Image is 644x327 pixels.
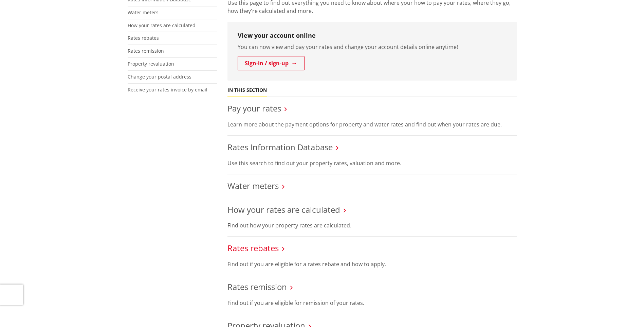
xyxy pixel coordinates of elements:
p: Learn more about the payment options for property and water rates and find out when your rates ar... [227,120,517,128]
p: Find out if you are eligible for a rates rebate and how to apply. [227,260,517,268]
a: Receive your rates invoice by email [128,86,207,93]
a: Change your postal address [128,73,191,80]
a: Water meters [128,9,159,16]
a: Property revaluation [128,61,174,67]
p: Find out if you are eligible for remission of your rates. [227,299,517,307]
a: Water meters [227,180,279,191]
a: Rates rebates [128,35,159,41]
a: Sign-in / sign-up [238,56,305,70]
p: Find out how your property rates are calculated. [227,221,517,229]
a: How your rates are calculated [227,204,340,215]
p: Use this search to find out your property rates, valuation and more. [227,159,517,167]
a: Rates Information Database [227,141,333,153]
a: Rates remission [128,48,164,54]
h5: In this section [227,87,267,93]
a: Rates rebates [227,242,279,254]
a: How your rates are calculated [128,22,196,29]
a: Rates remission [227,281,287,292]
p: You can now view and pay your rates and change your account details online anytime! [238,43,507,51]
iframe: Messenger Launcher [613,298,637,323]
h3: View your account online [238,32,507,39]
a: Pay your rates [227,103,281,114]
